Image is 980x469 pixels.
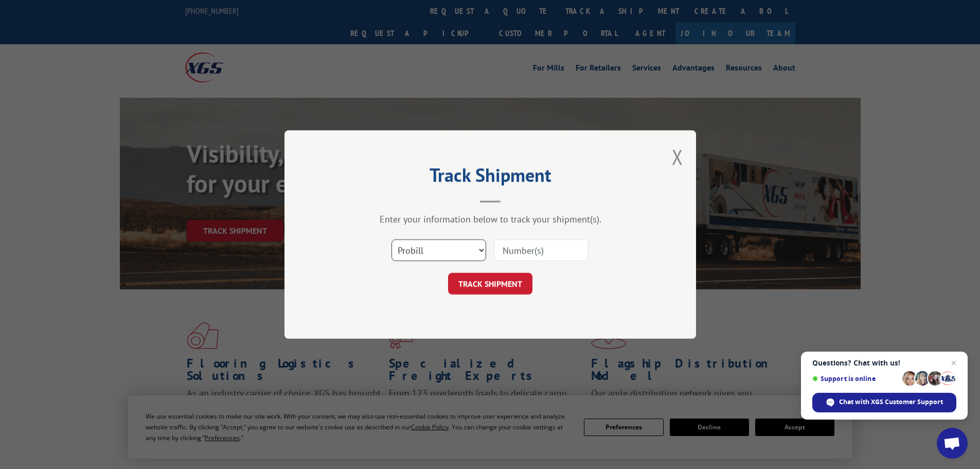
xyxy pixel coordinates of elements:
[672,143,683,170] button: Close modal
[336,168,645,187] h2: Track Shipment
[812,359,956,367] span: Questions? Chat with us!
[812,393,956,412] div: Chat with XGS Customer Support
[812,375,899,383] span: Support is online
[336,213,645,225] div: Enter your information below to track your shipment(s).
[937,428,968,459] div: Open chat
[494,239,589,261] input: Number(s)
[948,357,960,369] span: Close chat
[839,397,943,407] span: Chat with XGS Customer Support
[448,273,532,294] button: TRACK SHIPMENT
